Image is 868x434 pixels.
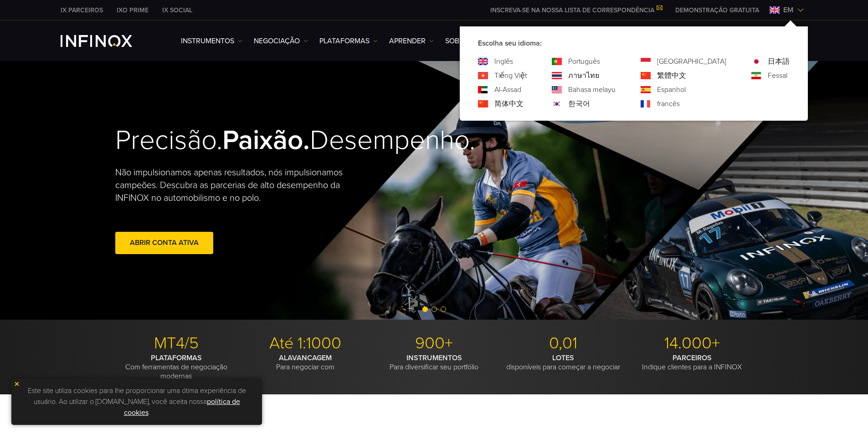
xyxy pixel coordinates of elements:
[155,5,199,15] a: INFINOX
[657,56,726,67] a: Linguagem
[115,124,222,157] font: Precisão.
[664,333,720,353] font: 14.000+
[151,353,202,363] font: PLATAFORMAS
[310,124,475,157] font: Desempenho.
[642,363,742,372] font: Indique clientes para a INFINOX
[657,71,686,80] font: 繁體中文
[494,71,527,80] font: Tiếng Việt
[494,56,513,67] a: Linguagem
[181,36,242,46] a: Instrumentos
[110,5,155,15] a: INFINOX
[494,99,524,108] font: 简体中文
[389,36,434,46] a: Aprender
[254,36,308,46] a: NEGOCIAÇÃO
[181,36,234,46] font: Instrumentos
[389,36,426,46] font: Aprender
[478,39,542,48] font: Escolha seu idioma:
[319,36,370,46] font: PLATAFORMAS
[657,84,686,95] a: Linguagem
[130,238,199,247] font: Abrir conta ativa
[162,6,192,14] font: IX SOCIAL
[494,57,513,66] font: Inglês
[117,6,149,14] font: IXO PRIME
[568,98,590,109] a: Linguagem
[552,353,574,363] font: LOTES
[61,6,103,14] font: IX PARCEIROS
[768,70,787,81] a: Linguagem
[673,353,712,363] font: PARCEIROS
[568,99,590,108] font: 한국어
[445,36,476,46] a: SOBRE
[768,56,790,67] a: Linguagem
[422,306,428,312] span: Ir para o slide 1
[28,386,246,406] font: Este site utiliza cookies para lhe proporcionar uma ótima experiência de usuário. Ao utilizar o [...
[494,70,527,81] a: Linguagem
[445,36,468,46] font: SOBRE
[125,363,227,381] font: Com ferramentas de negociação modernas
[568,71,599,80] font: ภาษาไทย
[61,35,154,47] a: Logotipo INFINOX
[483,6,668,14] a: INSCREVA-SE NA NOSSA LISTA DE CORRESPONDÊNCIA
[657,85,686,94] font: Espanhol
[549,333,577,353] font: 0,01
[276,363,334,372] font: Para negociar com
[657,70,686,81] a: Linguagem
[568,85,616,94] font: Bahasa melayu
[441,306,446,312] span: Vá para o slide 3
[506,363,620,372] font: disponíveis para começar a negociar
[14,381,20,387] img: ícone amarelo de fechamento
[279,353,332,363] font: ALAVANCAGEM
[415,333,453,353] font: 900+
[768,57,790,66] font: 日本語
[254,36,300,46] font: NEGOCIAÇÃO
[431,306,437,312] span: Ir para o slide 2
[490,6,654,14] font: INSCREVA-SE NA NOSSA LISTA DE CORRESPONDÊNCIA
[568,57,600,66] font: Português
[568,56,600,67] a: Linguagem
[494,98,524,109] a: Linguagem
[149,408,150,417] font: .
[768,71,787,80] font: Fessal
[783,5,793,15] font: em
[319,36,378,46] a: PLATAFORMAS
[657,98,680,109] a: Linguagem
[568,84,616,95] a: Linguagem
[568,70,599,81] a: Linguagem
[406,353,462,363] font: INSTRUMENTOS
[494,85,521,94] font: Al-Assad
[154,333,199,353] font: MT4/5
[494,84,521,95] a: Linguagem
[657,57,726,66] font: [GEOGRAPHIC_DATA]
[115,232,213,254] a: Abrir conta ativa
[657,99,680,108] font: francês
[668,5,766,15] a: CARDÁPIO INFINOX
[269,333,341,353] font: Até 1:1000
[115,167,343,204] font: Não impulsionamos apenas resultados, nós impulsionamos campeões. Descubra as parcerias de alto de...
[54,5,110,15] a: INFINOX
[390,363,478,372] font: Para diversificar seu portfólio
[675,6,759,14] font: DEMONSTRAÇÃO GRATUITA
[222,124,310,157] font: Paixão.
